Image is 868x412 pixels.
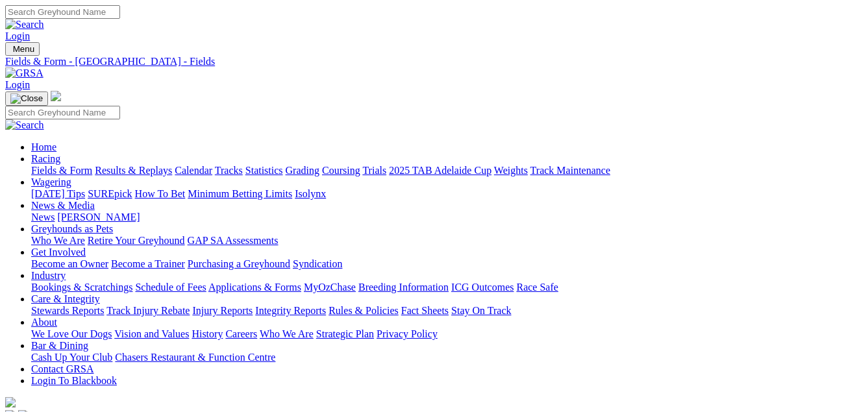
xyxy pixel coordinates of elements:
a: Wagering [31,176,71,188]
div: Bar & Dining [31,352,863,363]
button: Toggle navigation [5,91,48,106]
img: Search [5,19,44,30]
a: Results & Replays [95,165,172,176]
a: Strategic Plan [316,328,374,339]
a: Syndication [293,258,342,269]
img: logo-grsa-white.png [5,397,16,407]
a: Rules & Policies [329,305,399,316]
a: Home [31,141,56,152]
a: History [192,328,223,339]
a: About [31,317,57,328]
a: Careers [225,328,257,339]
a: Purchasing a Greyhound [188,258,290,269]
a: Chasers Restaurant & Function Centre [115,352,275,363]
a: Calendar [175,165,212,176]
a: Greyhounds as Pets [31,223,113,234]
a: Breeding Information [358,282,449,293]
button: Toggle navigation [5,42,40,56]
a: Stay On Track [451,305,511,316]
div: Care & Integrity [31,305,863,317]
div: News & Media [31,212,863,223]
span: Menu [13,44,34,54]
a: Applications & Forms [208,282,301,293]
a: GAP SA Assessments [188,235,279,246]
div: Wagering [31,188,863,200]
a: News & Media [31,200,95,211]
a: Login [5,30,30,42]
a: Who We Are [260,328,314,339]
div: Industry [31,282,863,293]
a: Get Involved [31,247,86,258]
a: Contact GRSA [31,363,93,374]
img: Search [5,119,44,131]
a: Isolynx [295,188,326,199]
a: Become an Owner [31,258,108,269]
a: Bookings & Scratchings [31,282,132,293]
a: Fields & Form - [GEOGRAPHIC_DATA] - Fields [5,56,863,67]
a: 2025 TAB Adelaide Cup [389,165,491,176]
a: Login To Blackbook [31,375,117,386]
a: Retire Your Greyhound [88,235,185,246]
a: Industry [31,270,66,281]
img: Close [10,93,43,104]
div: Greyhounds as Pets [31,235,863,247]
a: ICG Outcomes [451,282,514,293]
div: Get Involved [31,258,863,270]
a: Track Maintenance [530,165,610,176]
a: MyOzChase [304,282,356,293]
a: Login [5,79,30,90]
input: Search [5,5,120,19]
a: [PERSON_NAME] [57,212,140,223]
a: Privacy Policy [377,328,438,339]
a: Trials [362,165,386,176]
a: We Love Our Dogs [31,328,112,339]
a: Track Injury Rebate [106,305,190,316]
a: Who We Are [31,235,85,246]
a: Vision and Values [114,328,189,339]
a: Race Safe [516,282,558,293]
a: Statistics [245,165,283,176]
a: Cash Up Your Club [31,352,112,363]
a: Grading [286,165,319,176]
input: Search [5,106,120,119]
a: Care & Integrity [31,293,100,304]
a: Injury Reports [192,305,253,316]
a: Tracks [215,165,243,176]
div: Racing [31,165,863,176]
img: logo-grsa-white.png [51,91,61,101]
a: Schedule of Fees [135,282,206,293]
a: How To Bet [135,188,186,199]
a: Racing [31,153,60,164]
a: Fact Sheets [401,305,449,316]
img: GRSA [5,67,43,79]
a: News [31,212,55,223]
a: Minimum Betting Limits [188,188,292,199]
a: SUREpick [88,188,132,199]
a: Stewards Reports [31,305,104,316]
a: Become a Trainer [111,258,185,269]
a: Fields & Form [31,165,92,176]
a: Bar & Dining [31,340,88,351]
a: Coursing [322,165,360,176]
a: Integrity Reports [255,305,326,316]
a: [DATE] Tips [31,188,85,199]
a: Weights [494,165,528,176]
div: About [31,328,863,340]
